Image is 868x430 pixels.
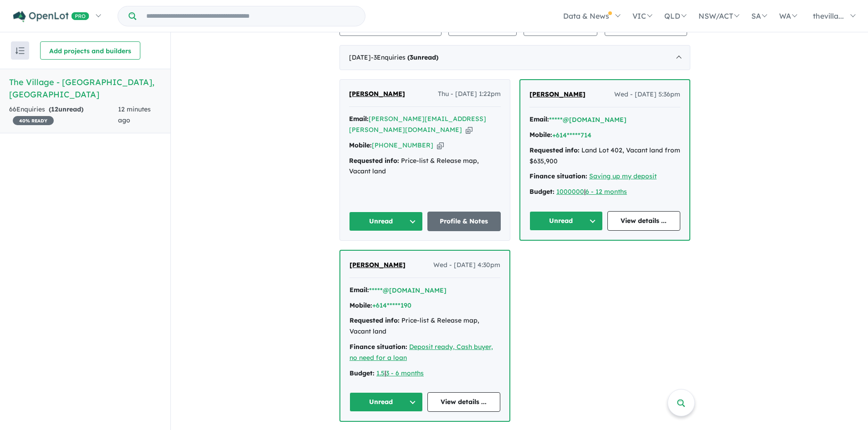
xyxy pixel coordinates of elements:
[410,53,413,61] span: 3
[339,45,690,71] div: [DATE]
[586,187,627,196] a: 6 - 12 months
[349,261,406,269] span: [PERSON_NAME]
[427,392,501,412] a: View details ...
[9,104,118,126] div: 66 Enquir ies
[529,146,580,154] strong: Requested info:
[371,53,438,61] span: - 3 Enquir ies
[813,11,844,20] span: thevilla...
[349,301,372,309] strong: Mobile:
[529,211,603,231] button: Unread
[386,369,424,377] a: 3 - 6 months
[349,141,372,149] strong: Mobile:
[9,76,161,101] h5: The Village - [GEOGRAPHIC_DATA] , [GEOGRAPHIC_DATA]
[529,187,680,197] div: |
[349,315,500,337] div: Price-list & Release map, Vacant land
[349,343,407,351] strong: Finance situation:
[349,115,369,123] strong: Email:
[349,89,405,100] a: [PERSON_NAME]
[118,105,151,124] span: 12 minutes ago
[376,369,385,377] a: 1.5
[407,53,438,61] strong: ( unread)
[427,212,501,231] a: Profile & Notes
[15,47,25,54] img: sort.svg
[349,90,405,98] span: [PERSON_NAME]
[556,187,584,196] a: 1000000
[607,211,681,231] a: View details ...
[349,368,500,379] div: |
[138,6,363,26] input: Try estate name, suburb, builder or developer
[13,116,54,125] span: 40 % READY
[13,11,89,22] img: Openlot PRO Logo White
[349,286,369,294] strong: Email:
[529,115,549,123] strong: Email:
[349,156,501,177] div: Price-list & Release map, Vacant land
[349,212,423,231] button: Unread
[49,105,83,113] strong: ( unread)
[349,157,399,165] strong: Requested info:
[529,172,587,180] strong: Finance situation:
[372,141,433,149] a: [PHONE_NUMBER]
[529,145,680,167] div: Land Lot 402, Vacant land from $635,900
[529,89,586,100] a: [PERSON_NAME]
[529,187,555,196] strong: Budget:
[51,105,58,113] span: 12
[614,89,680,100] span: Wed - [DATE] 5:36pm
[433,260,500,271] span: Wed - [DATE] 4:30pm
[529,131,552,139] strong: Mobile:
[529,90,586,98] span: [PERSON_NAME]
[349,316,400,324] strong: Requested info:
[349,260,406,271] a: [PERSON_NAME]
[466,125,473,135] button: Copy
[349,343,493,362] a: Deposit ready, Cash buyer, no need for a loan
[349,392,423,412] button: Unread
[438,89,501,100] span: Thu - [DATE] 1:22pm
[349,115,486,134] a: [PERSON_NAME][EMAIL_ADDRESS][PERSON_NAME][DOMAIN_NAME]
[349,369,375,377] strong: Budget:
[40,41,140,60] button: Add projects and builders
[589,172,657,180] a: Saving up my deposit
[437,141,444,150] button: Copy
